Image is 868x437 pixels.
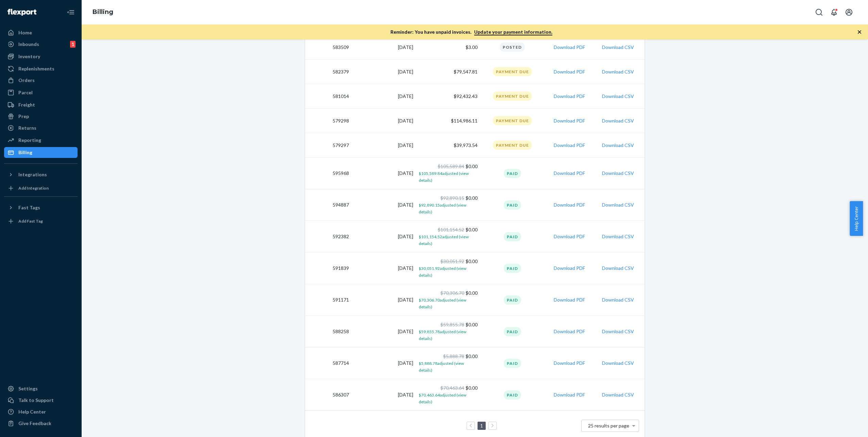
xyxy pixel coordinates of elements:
div: Payment Due [493,116,532,125]
div: Replenishments [18,65,54,72]
span: $30,051.92 [440,258,464,264]
td: [DATE] [352,379,416,411]
div: Help Center [18,408,46,415]
span: $59,855.78 adjusted (view details) [419,329,466,341]
td: 582379 [305,60,352,84]
td: $0.00 [416,316,480,347]
div: Paid [504,264,521,273]
td: [DATE] [352,189,416,221]
div: 1 [70,41,76,48]
a: Talk to Support [4,395,78,406]
td: 587714 [305,347,352,379]
td: $0.00 [416,158,480,189]
span: $70,463.64 [440,385,464,391]
button: Download PDF [554,391,585,398]
button: Give Feedback [4,418,78,429]
button: Open notifications [827,5,841,19]
button: Download CSV [602,170,634,177]
button: Download CSV [602,296,634,303]
span: $92,890.15 [440,195,464,201]
div: Freight [18,101,35,108]
a: Returns [4,123,78,133]
td: 579297 [305,133,352,158]
td: [DATE] [352,133,416,158]
button: Help Center [850,201,863,236]
button: Download PDF [554,328,585,335]
button: Download CSV [602,391,634,398]
button: Download PDF [554,265,585,272]
div: Paid [504,327,521,336]
a: Update your payment information. [474,29,552,35]
button: Download PDF [554,233,585,240]
span: $70,463.64 adjusted (view details) [419,392,466,404]
td: 594887 [305,189,352,221]
div: Add Fast Tag [18,218,43,224]
a: Billing [93,8,113,16]
button: Download PDF [554,142,585,149]
td: $0.00 [416,347,480,379]
div: Paid [504,200,521,210]
button: $5,888.78adjusted (view details) [419,360,478,373]
td: 583509 [305,35,352,60]
div: Paid [504,169,521,178]
span: $70,306.70 adjusted (view details) [419,297,466,309]
td: [DATE] [352,84,416,109]
button: Download PDF [554,201,585,208]
a: Billing [4,147,78,158]
div: Integrations [18,171,47,178]
td: $0.00 [416,379,480,411]
div: Parcel [18,89,33,96]
div: Give Feedback [18,420,51,427]
a: Freight [4,99,78,110]
td: $3.00 [416,35,480,60]
button: Integrations [4,169,78,180]
button: Download CSV [602,265,634,272]
button: Download CSV [602,117,634,124]
td: [DATE] [352,109,416,133]
a: Help Center [4,406,78,417]
span: $5,888.78 adjusted (view details) [419,361,464,373]
a: Inbounds1 [4,39,78,50]
button: $59,855.78adjusted (view details) [419,328,478,342]
button: Download PDF [554,360,585,367]
span: $92,890.15 adjusted (view details) [419,203,466,214]
a: Reporting [4,135,78,146]
a: Page 1 is your current page [479,423,484,428]
span: $59,855.78 [440,322,464,327]
button: Open Search Box [812,5,826,19]
button: Download CSV [602,360,634,367]
td: 591171 [305,284,352,316]
td: $0.00 [416,253,480,284]
div: Inventory [18,53,40,60]
div: Settings [18,385,38,392]
div: Reporting [18,137,41,144]
td: [DATE] [352,253,416,284]
div: Home [18,29,32,36]
span: $5,888.78 [443,353,464,359]
td: $0.00 [416,221,480,253]
button: $92,890.15adjusted (view details) [419,201,478,215]
button: Download CSV [602,201,634,208]
td: $0.00 [416,189,480,221]
span: $101,154.52 adjusted (view details) [419,234,469,246]
div: Paid [504,232,521,241]
div: Talk to Support [18,397,54,404]
td: [DATE] [352,35,416,60]
button: Download PDF [554,93,585,100]
span: $105,589.84 adjusted (view details) [419,171,469,183]
td: 591839 [305,253,352,284]
button: Download PDF [554,170,585,177]
button: Download CSV [602,68,634,75]
button: Download PDF [554,68,585,75]
button: Fast Tags [4,202,78,213]
div: Fast Tags [18,204,40,211]
a: Orders [4,75,78,86]
button: $70,463.64adjusted (view details) [419,391,478,405]
div: Payment Due [493,67,532,76]
div: Paid [504,390,521,400]
button: $70,306.70adjusted (view details) [419,296,478,310]
td: [DATE] [352,347,416,379]
div: Orders [18,77,35,84]
button: Download CSV [602,328,634,335]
